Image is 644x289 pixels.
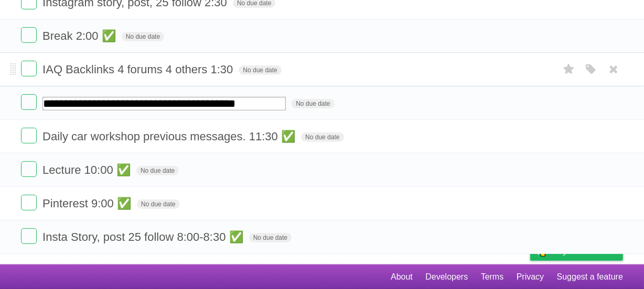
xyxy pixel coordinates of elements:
a: About [391,267,413,287]
span: Break 2:00 ✅ [42,29,119,42]
span: No due date [301,132,344,142]
span: Daily car workshop previous messages. 11:30 ✅ [42,130,298,143]
a: Privacy [517,267,544,287]
label: Done [21,195,37,210]
label: Done [21,228,37,244]
label: Done [21,61,37,76]
span: No due date [136,166,179,175]
span: No due date [239,65,281,75]
span: No due date [122,32,164,41]
a: Developers [425,267,468,287]
label: Done [21,27,37,43]
span: Lecture 10:00 ✅ [42,163,133,176]
span: No due date [249,233,292,242]
span: IAQ Backlinks 4 forums 4 others 1:30 [42,63,235,76]
label: Done [21,128,37,143]
span: Buy me a coffee [552,242,618,260]
label: Done [21,161,37,177]
span: No due date [292,99,334,108]
span: Pinterest 9:00 ✅ [42,197,134,210]
a: Terms [481,267,504,287]
label: Done [21,94,37,110]
label: Star task [559,61,579,78]
span: Insta Story, post 25 follow 8:00-8:30 ✅ [42,230,245,243]
span: No due date [137,199,179,209]
a: Suggest a feature [557,267,623,287]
